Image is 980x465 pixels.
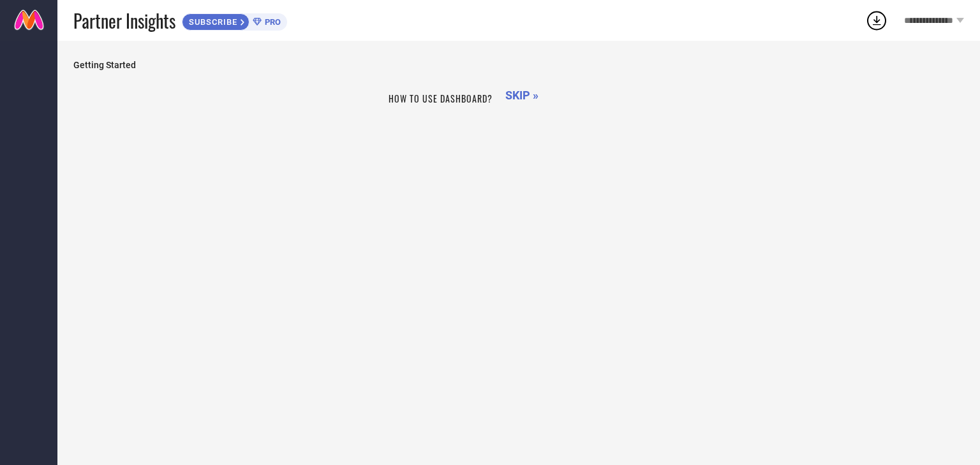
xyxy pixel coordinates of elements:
[182,17,241,27] span: SUBSCRIBE
[73,8,175,34] span: Partner Insights
[505,89,538,102] span: SKIP »
[73,60,964,70] span: Getting Started
[182,10,287,31] a: SUBSCRIBEPRO
[389,92,493,105] h1: How to use dashboard?
[865,9,888,32] div: Open download list
[262,17,281,27] span: PRO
